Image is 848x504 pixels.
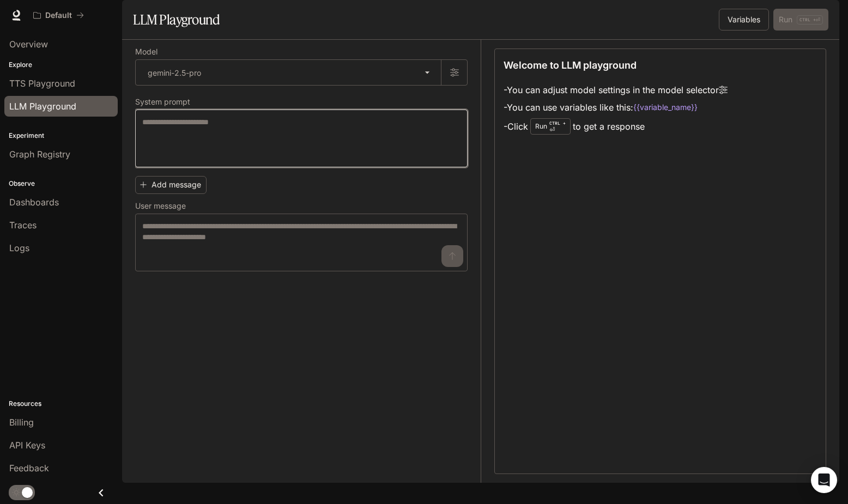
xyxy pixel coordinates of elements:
[530,118,571,135] div: Run
[504,81,728,99] li: - You can adjust model settings in the model selector
[504,116,728,137] li: - Click to get a response
[811,467,837,493] div: Open Intercom Messenger
[135,202,186,210] p: User message
[549,120,566,133] p: ⏎
[504,58,637,72] p: Welcome to LLM playground
[633,102,698,113] code: {{variable_name}}
[28,4,89,26] button: All workspaces
[135,176,207,194] button: Add message
[549,120,566,126] p: CTRL +
[135,98,190,106] p: System prompt
[719,9,769,31] button: Variables
[135,48,158,56] p: Model
[136,60,441,85] div: gemini-2.5-pro
[148,67,201,78] p: gemini-2.5-pro
[504,99,728,116] li: - You can use variables like this:
[45,11,72,20] p: Default
[133,9,220,31] h1: LLM Playground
